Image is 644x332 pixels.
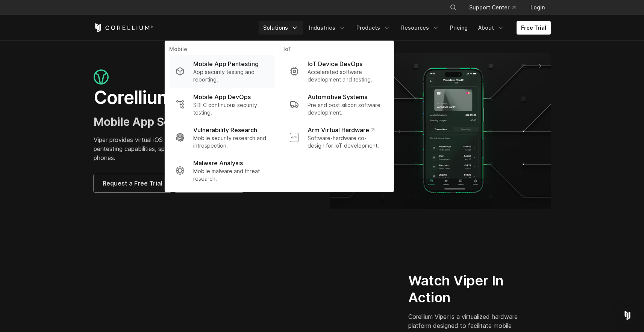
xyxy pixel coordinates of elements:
[445,21,472,35] a: Pricing
[94,115,244,128] span: Mobile App Security Testing
[103,179,162,188] span: Request a Free Trial
[94,174,171,192] a: Request a Free Trial
[463,1,521,14] a: Support Center
[169,55,274,88] a: Mobile App Pentesting App security testing and reporting.
[259,21,551,35] div: Navigation Menu
[193,68,268,83] p: App security testing and reporting.
[193,125,257,134] p: Vulnerability Research
[524,1,551,14] a: Login
[447,1,460,14] button: Search
[283,121,389,154] a: Arm Virtual Hardware Software-hardware co-design for IoT development.
[308,92,367,101] p: Automotive Systems
[352,21,395,35] a: Products
[259,21,303,35] a: Solutions
[517,21,551,35] a: Free Trial
[441,1,551,14] div: Navigation Menu
[94,135,315,162] p: Viper provides virtual iOS and Android devices that enable mobile app pentesting capabilities, sp...
[618,306,636,324] div: Open Intercom Messenger
[94,23,153,32] a: Corellium Home
[308,125,374,134] p: Arm Virtual Hardware
[308,134,383,149] p: Software-hardware co-design for IoT development.
[193,158,243,168] p: Malware Analysis
[330,53,551,209] img: viper_hero
[305,21,350,35] a: Industries
[308,59,362,68] p: IoT Device DevOps
[474,21,509,35] a: About
[397,21,444,35] a: Resources
[169,121,274,154] a: Vulnerability Research Mobile security research and introspection.
[169,45,274,55] p: Mobile
[308,101,383,116] p: Pre and post silicon software development.
[308,68,383,83] p: Accelerated software development and testing.
[169,88,274,121] a: Mobile App DevOps SDLC continuous security testing.
[283,45,389,55] p: IoT
[193,59,259,68] p: Mobile App Pentesting
[193,101,268,116] p: SDLC continuous security testing.
[283,88,389,121] a: Automotive Systems Pre and post silicon software development.
[193,168,268,183] p: Mobile malware and threat research.
[193,92,251,101] p: Mobile App DevOps
[283,55,389,88] a: IoT Device DevOps Accelerated software development and testing.
[94,69,109,85] img: viper_icon_large
[193,134,268,149] p: Mobile security research and introspection.
[408,272,522,306] h2: Watch Viper In Action
[169,154,274,187] a: Malware Analysis Mobile malware and threat research.
[94,86,315,109] h1: Corellium Viper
